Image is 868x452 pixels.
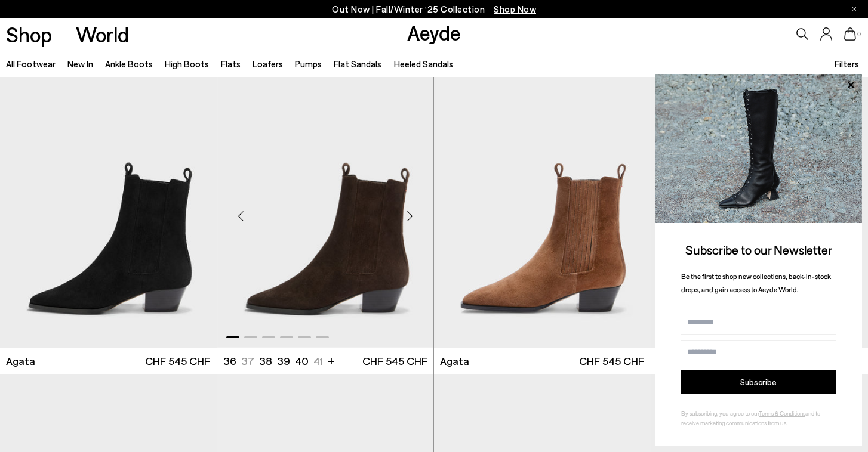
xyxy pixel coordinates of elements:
[253,58,283,69] a: Loafers
[295,354,309,369] li: 40
[579,354,644,369] span: CHF 545 CHF
[407,20,461,45] a: Aeyde
[295,58,322,69] a: Pumps
[440,354,469,369] span: Agata
[277,354,290,369] li: 39
[681,272,831,294] span: Be the first to shop new collections, back-in-stock drops, and gain access to Aeyde World.
[217,76,434,348] img: Agata Suede Ankle Boots
[76,24,129,45] a: World
[6,354,35,369] span: Agata
[217,348,434,374] a: 36 37 38 39 40 41 + CHF 545 CHF
[332,2,536,17] p: Out Now | Fall/Winter ‘25 Collection
[681,370,836,394] button: Subscribe
[145,354,210,369] span: CHF 545 CHF
[6,58,56,69] a: All Footwear
[759,410,805,417] a: Terms & Conditions
[221,58,241,69] a: Flats
[217,76,434,348] a: Next slide Previous slide
[217,76,434,348] div: 1 / 6
[67,58,93,69] a: New In
[434,76,651,348] img: Agata Suede Ankle Boots
[681,410,759,417] span: By subscribing, you agree to our
[165,58,209,69] a: High Boots
[494,4,536,14] span: Navigate to /collections/new-in
[392,199,427,234] div: Next slide
[685,242,832,257] span: Subscribe to our Newsletter
[844,27,856,41] a: 0
[6,24,52,45] a: Shop
[362,354,427,369] span: CHF 545 CHF
[835,58,859,69] span: Filters
[328,352,334,369] li: +
[394,58,453,69] a: Heeled Sandals
[259,354,272,369] li: 38
[856,31,862,38] span: 0
[223,354,319,369] ul: variant
[434,348,651,374] a: Agata CHF 545 CHF
[334,58,381,69] a: Flat Sandals
[105,58,153,69] a: Ankle Boots
[223,199,259,234] div: Previous slide
[655,74,862,223] img: 2a6287a1333c9a56320fd6e7b3c4a9a9.jpg
[223,354,236,369] li: 36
